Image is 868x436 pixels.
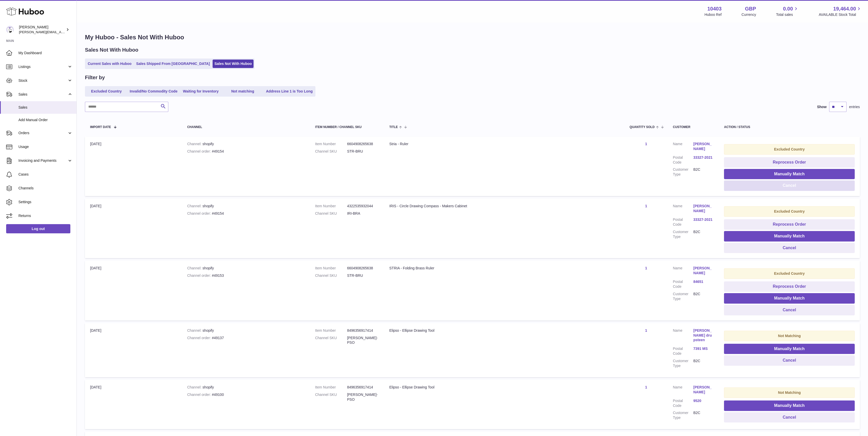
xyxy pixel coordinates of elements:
[724,412,855,423] button: Cancel
[693,359,714,368] dd: B2C
[389,204,619,209] div: IRIS - Circle Drawing Compass - Makers Cabinet
[18,51,73,55] span: My Dashboard
[85,47,138,53] h2: Sales Not With Huboo
[347,336,379,345] dd: [PERSON_NAME]-PSO
[347,385,379,390] dd: 8496356917414
[187,328,305,333] div: shopify
[187,273,305,278] div: #49153
[724,219,855,230] button: Reprocess Order
[776,12,799,17] span: Total sales
[187,125,305,129] div: Channel
[187,273,212,278] strong: Channel order
[849,105,860,109] span: entries
[673,292,693,301] dt: Customer Type
[645,204,647,208] a: 1
[18,131,67,135] span: Orders
[724,243,855,253] button: Cancel
[86,87,127,96] a: Excluded Country
[18,64,67,69] span: Listings
[645,385,647,389] a: 1
[693,410,714,420] dd: B2C
[85,74,105,81] h2: Filter by
[693,142,714,151] a: [PERSON_NAME]
[693,155,714,160] a: 33327-2021
[705,12,722,17] div: Huboo Ref
[724,400,855,411] button: Manually Match
[693,292,714,301] dd: B2C
[745,5,756,12] strong: GBP
[187,204,305,209] div: shopify
[673,230,693,239] dt: Customer Type
[315,336,347,345] dt: Channel SKU
[187,266,203,270] strong: Channel
[18,186,73,191] span: Channels
[85,199,182,258] td: [DATE]
[673,217,693,227] dt: Postal Code
[18,158,67,163] span: Invoicing and Payments
[724,180,855,191] button: Cancel
[724,305,855,315] button: Cancel
[6,224,70,233] a: Log out
[693,346,714,351] a: 7391 MS
[19,25,65,35] div: [PERSON_NAME]
[673,385,693,396] dt: Name
[724,125,855,129] div: Action / Status
[187,385,305,390] div: shopify
[86,60,133,68] a: Current Sales with Huboo
[673,359,693,368] dt: Customer Type
[673,328,693,344] dt: Name
[18,172,73,177] span: Cases
[187,392,305,397] div: #49100
[673,266,693,277] dt: Name
[817,105,827,109] label: Show
[85,136,182,196] td: [DATE]
[18,78,67,83] span: Stock
[724,231,855,242] button: Manually Match
[645,142,647,146] a: 1
[693,328,714,343] a: [PERSON_NAME] drupsteen
[819,12,862,17] span: AVAILABLE Stock Total
[389,385,619,390] div: Elipso - Ellipse Drawing Tool
[187,204,203,208] strong: Channel
[630,125,655,129] span: Quantity Sold
[673,410,693,420] dt: Customer Type
[645,266,647,270] a: 1
[724,355,855,366] button: Cancel
[693,204,714,213] a: [PERSON_NAME]
[315,149,347,154] dt: Channel SKU
[774,271,805,276] strong: Excluded Country
[693,266,714,276] a: [PERSON_NAME]
[18,92,67,97] span: Sales
[783,5,793,12] span: 0.00
[724,293,855,304] button: Manually Match
[187,211,305,216] div: #49154
[85,380,182,429] td: [DATE]
[18,200,73,204] span: Settings
[315,266,347,271] dt: Item Number
[673,125,714,129] div: Customer
[19,30,103,34] span: [PERSON_NAME][EMAIL_ADDRESS][DOMAIN_NAME]
[347,142,379,146] dd: 6604908265638
[347,266,379,271] dd: 6604908265638
[180,87,221,96] a: Waiting for Inventory
[315,204,347,209] dt: Item Number
[673,142,693,153] dt: Name
[693,230,714,239] dd: B2C
[18,118,73,122] span: Add Manual Order
[315,385,347,390] dt: Item Number
[833,5,856,12] span: 19,464.00
[724,344,855,354] button: Manually Match
[778,334,801,338] strong: Not Matching
[389,328,619,333] div: Elipso - Ellipse Drawing Tool
[85,33,860,41] h1: My Huboo - Sales Not With Huboo
[776,5,799,17] a: 0.00 Total sales
[187,266,305,271] div: shopify
[389,266,619,271] div: STRIA - Folding Brass Ruler
[347,392,379,402] dd: [PERSON_NAME]-PSO
[128,87,179,96] a: Invalid/No Commodity Code
[85,261,182,320] td: [DATE]
[134,60,212,68] a: Sales Shipped From [GEOGRAPHIC_DATA]
[18,213,73,218] span: Returns
[315,328,347,333] dt: Item Number
[673,167,693,177] dt: Customer Type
